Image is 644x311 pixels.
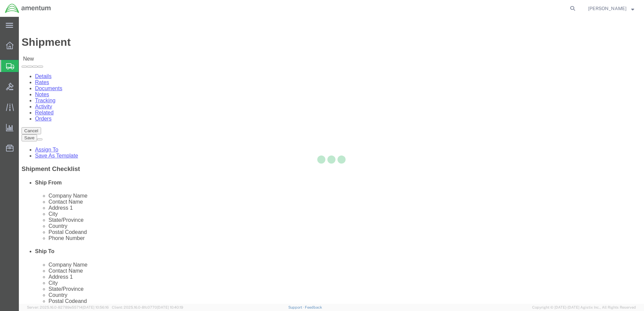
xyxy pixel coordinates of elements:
[83,305,109,309] span: [DATE] 10:56:16
[588,4,635,12] button: [PERSON_NAME]
[305,305,322,309] a: Feedback
[532,305,636,310] span: Copyright © [DATE]-[DATE] Agistix Inc., All Rights Reserved
[157,305,183,309] span: [DATE] 10:40:19
[588,5,626,12] span: Scott Meyers
[288,305,305,309] a: Support
[112,305,183,309] span: Client: 2025.16.0-8fc0770
[27,305,109,309] span: Server: 2025.16.0-82789e55714
[5,3,51,13] img: logo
